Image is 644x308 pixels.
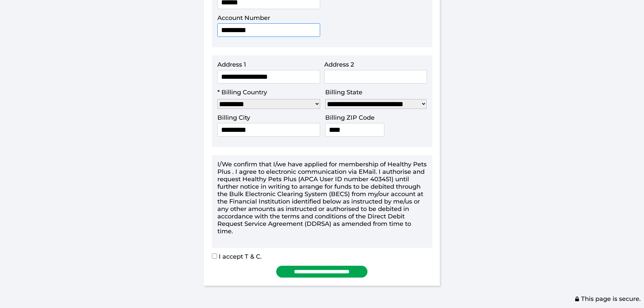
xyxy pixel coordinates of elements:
label: Account Number [217,14,270,22]
label: Billing ZIP Code [325,114,375,121]
label: Billing City [217,114,250,121]
label: Address 1 [217,61,246,68]
input: I accept T & C. [212,254,217,259]
div: I/We confirm that I/we have applied for membership of Healthy Pets Plus . I agree to electronic c... [217,161,427,235]
label: * Billing Country [217,89,267,96]
label: Address 2 [324,61,354,68]
span: This page is secure. [574,295,641,303]
label: Billing State [325,89,362,96]
label: I accept T & C. [212,253,262,260]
